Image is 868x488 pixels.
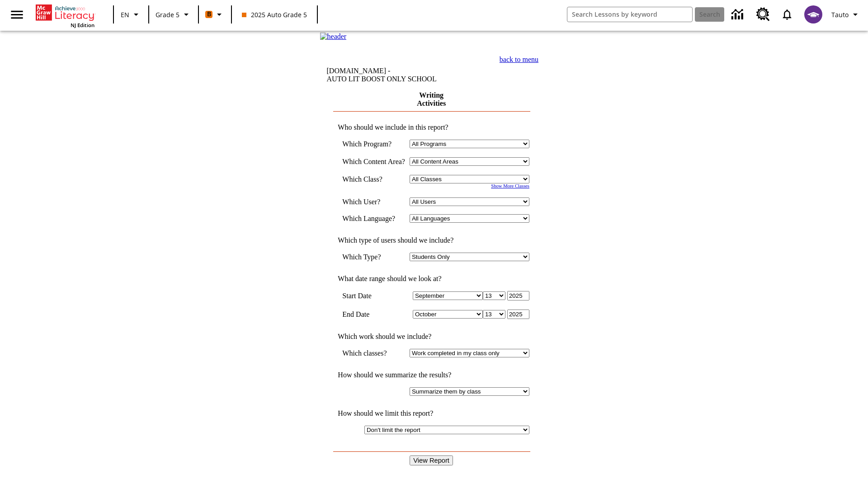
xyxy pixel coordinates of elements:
[342,158,405,165] nobr: Which Content Area?
[333,371,529,379] td: How should we summarize the results?
[342,253,405,261] td: Which Type?
[117,6,146,23] button: Language: EN, Select a language
[4,1,30,28] button: Open side menu
[417,91,446,107] a: Writing Activities
[410,455,453,465] input: View Report
[333,123,529,131] td: Who should we include in this report?
[207,9,211,20] span: B
[342,214,405,223] td: Which Language?
[751,2,775,27] a: Resource Center, Will open in new tab
[831,10,849,19] span: Tauto
[342,140,405,148] td: Which Program?
[202,6,228,23] button: Boost Class color is orange. Change class color
[36,3,94,28] div: Home
[156,10,179,19] span: Grade 5
[828,6,864,23] button: Profile/Settings
[121,10,129,19] span: EN
[342,175,405,183] td: Which Class?
[333,409,529,418] td: How should we limit this report?
[804,5,822,23] img: avatar image
[500,56,538,63] a: back to menu
[327,75,437,83] nobr: AUTO LIT BOOST ONLY SCHOOL
[333,333,529,341] td: Which work should we include?
[342,291,405,300] td: Start Date
[327,67,458,83] td: [DOMAIN_NAME] -
[491,183,529,188] a: Show More Classes
[799,3,828,26] button: Select a new avatar
[567,7,692,22] input: search field
[333,275,529,283] td: What date range should we look at?
[726,2,751,27] a: Data Center
[342,197,405,206] td: Which User?
[775,3,799,26] a: Notifications
[71,22,94,28] span: NJ Edition
[342,349,405,357] td: Which classes?
[342,310,405,319] td: End Date
[320,33,347,41] img: header
[152,6,195,23] button: Grade: Grade 5, Select a grade
[242,10,307,19] span: 2025 Auto Grade 5
[333,236,529,244] td: Which type of users should we include?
